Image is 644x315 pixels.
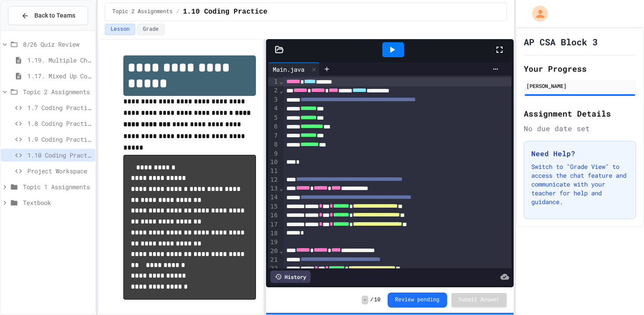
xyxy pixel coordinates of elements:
[268,220,279,229] div: 17
[268,238,279,247] div: 19
[268,65,309,74] div: Main.java
[374,297,380,304] span: 10
[27,166,92,176] span: Project Workspace
[524,123,636,134] div: No due date set
[268,140,279,149] div: 8
[112,8,173,15] span: Topic 2 Assignments
[23,198,92,207] span: Textbook
[279,78,283,85] span: Fold line
[526,82,633,90] div: [PERSON_NAME]
[268,211,279,220] div: 16
[268,77,279,86] div: 1
[270,271,311,283] div: History
[268,229,279,238] div: 18
[524,107,636,120] h2: Assignment Details
[27,135,92,144] span: 1.9 Coding Practice
[8,6,88,25] button: Back to Teams
[183,7,267,17] span: 1.10 Coding Practice
[23,87,92,96] span: Topic 2 Assignments
[268,193,279,202] div: 14
[268,158,279,167] div: 10
[268,114,279,122] div: 5
[23,40,92,49] span: 8/26 Quiz Review
[268,256,279,264] div: 21
[268,122,279,131] div: 6
[524,62,636,75] h2: Your Progress
[279,247,283,254] span: Fold line
[105,24,135,35] button: Lesson
[268,150,279,158] div: 9
[27,119,92,128] span: 1.8 Coding Practice
[268,202,279,211] div: 15
[27,55,92,65] span: 1.19. Multiple Choice Exercises for Unit 1a (1.1-1.6)
[268,104,279,113] div: 4
[27,103,92,112] span: 1.7 Coding Practice
[362,296,368,304] span: -
[137,24,164,35] button: Grade
[268,167,279,176] div: 11
[459,297,500,304] span: Submit Answer
[268,132,279,140] div: 7
[268,62,320,76] div: Main.java
[23,182,92,191] span: Topic 1 Assignments
[370,297,373,304] span: /
[523,4,550,24] div: My Account
[524,36,598,48] h1: AP CSA Block 3
[268,86,279,95] div: 2
[27,150,92,160] span: 1.10 Coding Practice
[176,8,179,15] span: /
[531,148,629,159] h3: Need Help?
[34,11,75,20] span: Back to Teams
[268,176,279,184] div: 12
[388,293,447,308] button: Review pending
[268,184,279,193] div: 13
[279,185,283,192] span: Fold line
[268,264,279,273] div: 22
[279,87,283,94] span: Fold line
[27,71,92,81] span: 1.17. Mixed Up Code Practice 1.1-1.6
[531,162,629,206] p: Switch to "Grade View" to access the chat feature and communicate with your teacher for help and ...
[268,247,279,256] div: 20
[268,95,279,104] div: 3
[452,293,507,307] button: Submit Answer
